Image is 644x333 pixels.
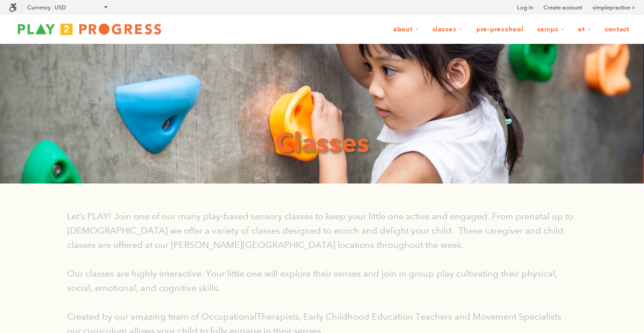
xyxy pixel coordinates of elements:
a: Camps [531,21,571,38]
p: Our classes are highly interactive. Your little one will explore their senses and join in group p... [67,266,577,295]
a: Log in [517,3,533,12]
p: Let’s PLAY! Join one of our many play-based sensory classes to keep your little one active and en... [67,209,577,252]
a: simplepractice > [593,3,635,12]
img: Play2Progress logo [9,20,170,38]
label: Currency [27,4,51,11]
a: Pre-Preschool [470,21,530,38]
a: Classes [427,21,469,38]
a: Create account [543,3,582,12]
a: Contact [599,21,635,38]
a: OT [572,21,597,38]
a: About [387,21,425,38]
